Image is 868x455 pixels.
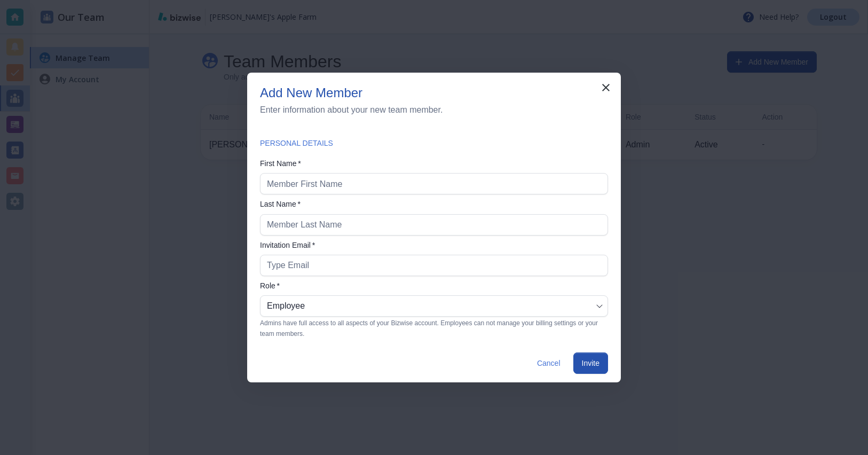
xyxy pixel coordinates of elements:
input: Member First Name [267,174,601,194]
h6: PERSONAL DETAILS [260,138,333,150]
h6: Enter information about your new team member. [260,103,443,116]
div: Employee [267,296,601,316]
p: Admins have full access to all aspects of your Bizwise account. Employees can not manage your bil... [260,318,601,340]
input: Member Last Name [267,215,601,235]
button: Invite [573,352,608,374]
h5: Add New Member [260,85,362,101]
div: Your new team member will use this email to login [260,255,608,276]
input: Type Email [267,255,601,276]
label: Role [260,280,608,291]
button: Cancel [533,352,565,374]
